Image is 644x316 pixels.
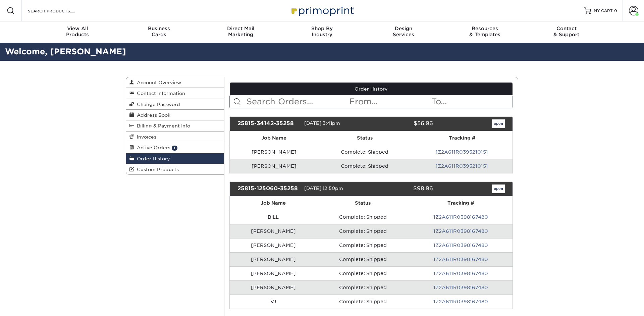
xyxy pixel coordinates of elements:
td: [PERSON_NAME] [230,145,318,159]
td: [PERSON_NAME] [230,238,317,252]
span: Direct Mail [200,25,281,32]
td: Complete: Shipped [317,266,409,280]
a: Address Book [126,110,224,120]
td: Complete: Shipped [317,280,409,295]
td: Complete: Shipped [318,159,412,173]
a: Direct MailMarketing [200,21,281,43]
div: Industry [281,25,363,38]
div: Services [363,25,444,38]
a: 1Z2A611R0395210151 [436,149,488,155]
th: Job Name [230,196,317,210]
span: [DATE] 3:41pm [304,120,340,126]
td: Complete: Shipped [317,252,409,266]
a: 1Z2A611R0398167480 [433,299,488,304]
a: DesignServices [363,21,444,43]
a: Account Overview [126,77,224,88]
td: Complete: Shipped [317,210,409,224]
th: Tracking # [409,196,513,210]
span: Active Orders [134,145,170,150]
a: 1Z2A611R0395210151 [436,163,488,169]
span: 0 [614,8,617,13]
th: Job Name [230,131,318,145]
span: Billing & Payment Info [134,123,190,128]
td: BILL [230,210,317,224]
a: open [492,119,505,128]
span: Custom Products [134,167,179,172]
a: View AllProducts [37,21,118,43]
span: Invoices [134,134,156,140]
span: Contact [526,25,607,32]
input: SEARCH PRODUCTS..... [27,7,93,15]
span: Order History [134,156,170,161]
td: [PERSON_NAME] [230,252,317,266]
div: $56.96 [366,119,438,128]
div: Cards [118,25,200,38]
a: 1Z2A611R0398167480 [433,285,488,290]
div: & Support [526,25,607,38]
td: [PERSON_NAME] [230,280,317,295]
a: 1Z2A611R0398167480 [433,271,488,276]
span: [DATE] 12:50pm [304,186,343,191]
span: Contact Information [134,91,185,96]
span: Change Password [134,102,180,107]
a: Active Orders 1 [126,142,224,153]
span: Address Book [134,112,170,118]
div: & Templates [444,25,526,38]
div: Products [37,25,118,38]
a: open [492,185,505,193]
td: [PERSON_NAME] [230,266,317,280]
a: Invoices [126,131,224,142]
span: MY CART [594,8,613,14]
input: Search Orders... [246,95,349,108]
a: Custom Products [126,164,224,174]
span: 1 [172,146,177,151]
a: Billing & Payment Info [126,120,224,131]
td: Complete: Shipped [317,224,409,238]
input: From... [348,95,430,108]
span: Resources [444,25,526,32]
div: $98.96 [366,185,438,193]
a: Contact& Support [526,21,607,43]
a: Order History [126,153,224,164]
div: 25815-125060-35258 [232,185,304,193]
a: Shop ByIndustry [281,21,363,43]
div: Marketing [200,25,281,38]
td: [PERSON_NAME] [230,224,317,238]
a: 1Z2A611R0398167480 [433,214,488,220]
span: View All [37,25,118,32]
th: Tracking # [411,131,513,145]
input: To... [431,95,513,108]
th: Status [318,131,412,145]
td: Complete: Shipped [317,295,409,309]
div: 25815-34142-35258 [232,119,304,128]
span: Business [118,25,200,32]
td: VJ [230,295,317,309]
a: BusinessCards [118,21,200,43]
img: Primoprint [288,3,356,18]
th: Status [317,196,409,210]
span: Account Overview [134,80,181,85]
a: Contact Information [126,88,224,99]
a: Resources& Templates [444,21,526,43]
td: Complete: Shipped [318,145,412,159]
td: [PERSON_NAME] [230,159,318,173]
a: 1Z2A611R0398167480 [433,243,488,248]
a: Order History [230,83,513,95]
td: Complete: Shipped [317,238,409,252]
a: 1Z2A611R0398167480 [433,228,488,234]
span: Design [363,25,444,32]
a: 1Z2A611R0398167480 [433,257,488,262]
a: Change Password [126,99,224,110]
span: Shop By [281,25,363,32]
